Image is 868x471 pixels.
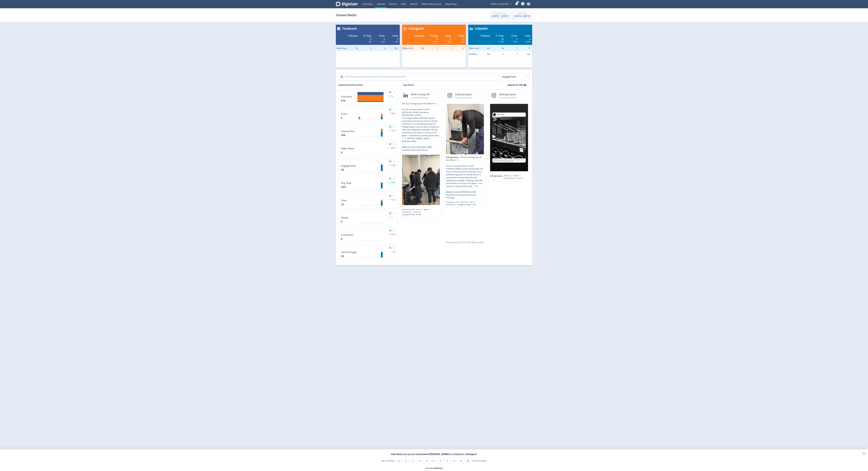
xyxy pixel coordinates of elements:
[341,116,342,120] strong: 3
[427,38,438,40] div: 3
[452,45,466,51] td: 0
[465,458,471,464] li: 10
[438,45,452,51] td: 2
[473,26,488,31] span: LinkedIn
[411,96,430,99] span: 2:00 PM [DATE] AEST
[341,181,351,185] dt: Eng. Rate
[437,458,444,464] li: 6
[511,40,517,43] span: 50%
[491,2,509,6] span: Baker Group AU
[512,11,532,19] button: Last 7 Days[DATE]- [DATE]
[387,181,395,184] span: 139%
[497,40,500,42] img: negative-performance-white.svg
[469,53,481,56] span: Scott Baker
[389,250,392,252] img: negative-performance.svg
[341,185,346,189] strong: 18%
[388,198,395,201] span: 71%
[499,34,504,38] span: Engs
[490,2,512,6] button: Baker Group AU
[341,220,342,223] strong: 0
[455,93,473,96] span: bakergroupau
[523,40,526,42] img: negative-performance-white.svg
[424,208,432,211] div: Shares
[396,458,402,464] li: 0
[446,156,460,159] span: bakergroupau
[376,190,380,192] text: 08/09
[369,207,372,209] text: 06/09
[515,177,517,179] span: 22
[366,34,371,38] span: Engs
[505,45,518,51] td: 1
[416,458,423,464] li: 3
[393,91,395,93] img: Placeholder
[369,224,372,226] text: 06/09
[519,174,520,177] span: 0
[488,90,530,180] a: bakergroupau4:02 PM [DATE] AESTbakergroupauReach31Replies0Taps Forward22Exits2
[523,40,531,43] span: 100%
[430,458,437,464] li: 5
[361,241,365,243] text: 04/09
[392,34,398,38] span: Views
[388,164,395,167] span: 32%
[393,108,395,110] img: Placeholder
[393,229,395,231] img: Placeholder
[361,38,371,40] div: 0
[518,51,532,57] td: N/A
[338,83,397,87] h2: Channel Performance
[340,229,396,242] svg: Comments 0
[504,177,519,180] div: Taps Forward
[403,458,409,464] li: 1
[376,120,380,122] text: 08/09
[416,208,424,211] div: Likes
[472,459,487,464] label: Extremely likely
[460,40,464,43] span: _ 0%
[519,177,525,180] div: Exits
[345,45,358,51] td: 56
[341,203,344,206] strong: 11
[341,130,355,133] dt: Impressions
[511,40,514,42] img: negative-performance-white.svg
[374,38,385,40] div: 0
[376,138,380,140] text: 08/09
[340,195,396,207] svg: Likes 11
[446,156,484,199] p: Not your average day at the office 👀⚡️ Our VIC crew got hands-on with [PERSON_NAME] recently, div...
[459,34,464,38] span: Views
[387,95,393,98] span: 1%
[513,174,522,177] div: Replies
[393,247,395,249] img: Placeholder
[862,451,867,456] div: Close survey
[510,174,511,177] span: 31
[369,155,372,157] text: 06/09
[369,120,372,122] text: 06/09
[387,147,395,150] span: 100%
[491,45,505,51] td: 61
[388,164,391,166] img: negative-performance.svg
[340,108,396,121] svg: Posts 3
[376,155,380,157] text: 08/09
[469,47,481,50] span: Baker Group AU
[411,211,412,213] span: 0
[340,177,396,190] svg: Eng. Rate 18%
[387,233,395,236] span: 100%
[341,95,352,98] dt: Followers
[361,120,365,122] text: 04/09
[492,12,508,15] div: Previous 7 Days
[361,155,365,157] text: 04/09
[451,458,457,464] li: 8
[446,241,484,244] p: No more posts for this date range.
[348,34,358,38] span: Followers
[381,40,385,43] span: _ 0%
[507,38,517,40] div: 1
[388,198,391,201] img: negative-performance.svg
[455,96,473,99] span: 6:28 PM [DATE] AEST
[393,143,395,145] img: Placeholder
[514,15,530,18] div: [DATE] - [DATE]
[469,201,477,203] div: Likes
[514,12,530,15] div: Last 7 Days
[340,247,396,259] svg: Click-throughs 53
[341,254,344,258] strong: 53
[340,212,396,224] svg: Shares 0
[361,224,365,226] text: 04/09
[369,190,372,192] text: 06/09
[361,138,365,140] text: 04/09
